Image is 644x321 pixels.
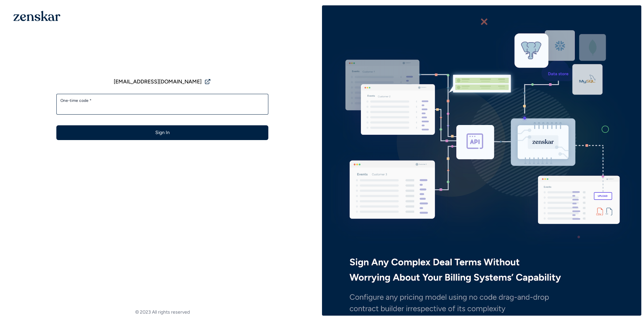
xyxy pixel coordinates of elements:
[60,98,264,103] label: One-time code *
[114,78,202,86] span: [EMAIL_ADDRESS][DOMAIN_NAME]
[13,11,60,21] img: 1OGAJ2xQqyY4LXKgY66KYq0eOWRCkrZdAb3gUhuVAqdWPZE9SRJmCz+oDMSn4zDLXe31Ii730ItAGKgCKgCCgCikA4Av8PJUP...
[56,125,268,140] button: Sign In
[3,309,322,316] footer: © 2023 All rights reserved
